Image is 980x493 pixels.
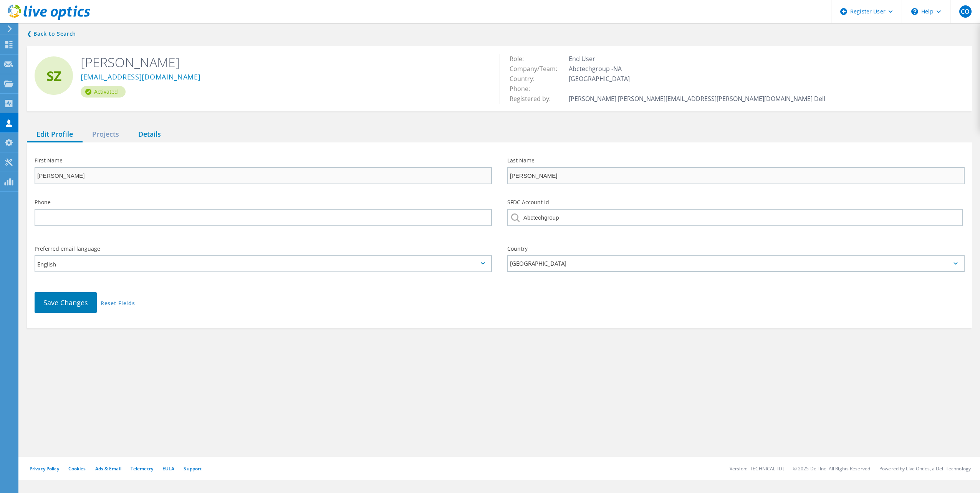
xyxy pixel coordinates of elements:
[81,73,201,81] a: [EMAIL_ADDRESS][DOMAIN_NAME]
[27,127,83,142] div: Edit Profile
[507,158,965,163] label: Last Name
[569,65,629,73] span: Abctechgroup -NA
[510,84,538,93] span: Phone:
[35,292,97,313] button: Save Changes
[35,200,492,205] label: Phone
[911,8,918,15] svg: \n
[510,65,565,73] span: Company/Team:
[567,74,827,84] td: [GEOGRAPHIC_DATA]
[961,8,970,15] span: CO
[507,255,965,272] div: [GEOGRAPHIC_DATA]
[184,465,202,472] a: Support
[46,69,61,83] span: SZ
[81,86,126,98] div: Activated
[162,465,174,472] a: EULA
[101,301,135,307] a: Reset Fields
[510,94,558,103] span: Registered by:
[30,465,59,472] a: Privacy Policy
[131,465,153,472] a: Telemetry
[129,127,171,142] div: Details
[567,94,827,104] td: [PERSON_NAME] [PERSON_NAME][EMAIL_ADDRESS][PERSON_NAME][DOMAIN_NAME] Dell
[35,246,492,251] label: Preferred email language
[81,54,488,71] h2: [PERSON_NAME]
[567,54,827,64] td: End User
[510,55,531,63] span: Role:
[879,465,971,472] li: Powered by Live Optics, a Dell Technology
[507,246,965,251] label: Country
[27,29,76,38] a: Back to search
[730,465,784,472] li: Version: [TECHNICAL_ID]
[510,74,542,83] span: Country:
[507,200,965,205] label: SFDC Account Id
[83,127,129,142] div: Projects
[95,465,121,472] a: Ads & Email
[43,298,88,307] span: Save Changes
[68,465,86,472] a: Cookies
[793,465,870,472] li: © 2025 Dell Inc. All Rights Reserved
[8,16,90,22] a: Live Optics Dashboard
[35,158,492,163] label: First Name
